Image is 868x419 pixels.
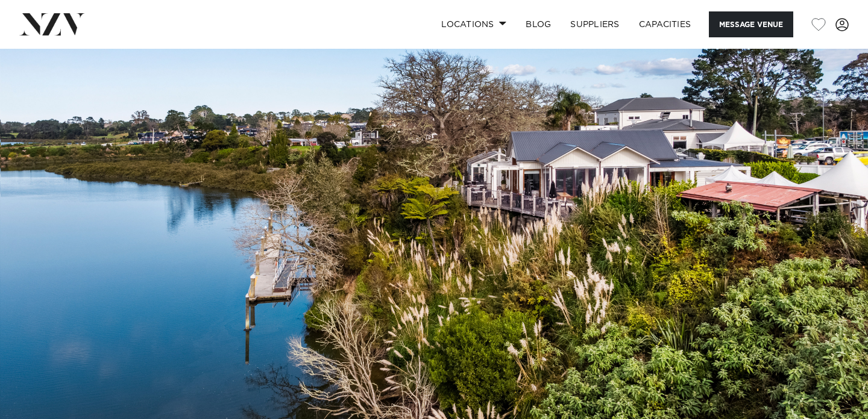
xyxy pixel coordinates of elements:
[561,11,629,37] a: SUPPLIERS
[709,11,793,37] button: Message Venue
[629,11,701,37] a: Capacities
[19,13,85,35] img: nzv-logo.png
[516,11,561,37] a: BLOG
[432,11,516,37] a: Locations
